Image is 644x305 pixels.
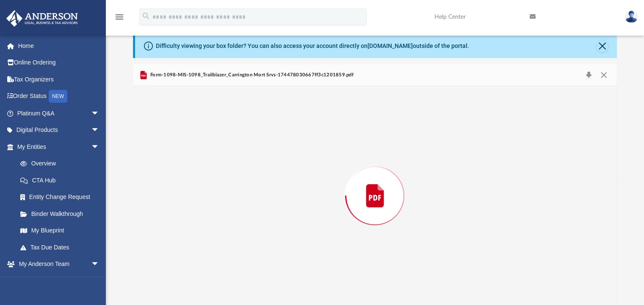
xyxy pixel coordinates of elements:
[12,239,112,256] a: Tax Due Dates
[6,122,112,139] a: Digital Productsarrow_drop_down
[141,11,151,21] i: search
[4,10,80,27] img: Anderson Advisors Platinum Portal
[6,256,108,273] a: My Anderson Teamarrow_drop_down
[149,71,354,79] span: Form-1098-MIS-1098_Trailblazer_Carrington Mort Srvs-174478030667ff3c1201859.pdf
[12,205,112,222] a: Binder Walkthrough
[6,37,112,54] a: Home
[91,138,108,156] span: arrow_drop_down
[625,11,638,23] img: User Pic
[156,42,469,50] div: Difficulty viewing your box folder? You can also access your account directly on outside of the p...
[91,256,108,273] span: arrow_drop_down
[49,90,67,103] div: NEW
[581,69,597,81] button: Download
[596,40,608,52] button: Close
[6,54,112,71] a: Online Ordering
[91,105,108,122] span: arrow_drop_down
[12,172,112,189] a: CTA Hub
[368,42,413,49] a: [DOMAIN_NAME]
[6,88,112,105] a: Order StatusNEW
[6,138,112,155] a: My Entitiesarrow_drop_down
[12,222,108,239] a: My Blueprint
[12,189,112,206] a: Entity Change Request
[91,122,108,139] span: arrow_drop_down
[6,71,112,88] a: Tax Organizers
[6,105,112,122] a: Platinum Q&Aarrow_drop_down
[12,155,112,172] a: Overview
[114,12,124,22] i: menu
[114,16,124,22] a: menu
[596,69,611,81] button: Close
[12,272,104,289] a: My Anderson Team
